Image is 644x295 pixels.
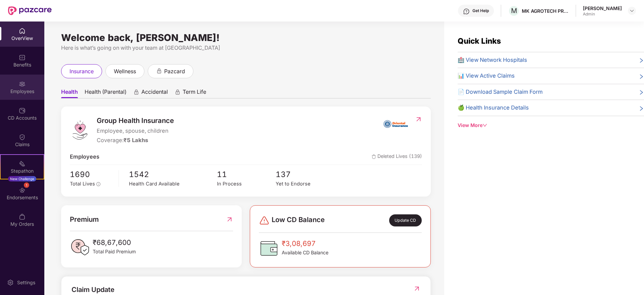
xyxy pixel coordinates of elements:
span: Total Lives [70,181,95,187]
span: Accidental [141,88,168,98]
span: Employees [70,153,99,161]
div: Stepathon [1,168,44,174]
div: Health Card Available [129,180,217,188]
span: Term Life [183,88,206,98]
span: Low CD Balance [272,214,325,226]
div: Welcome back, [PERSON_NAME]! [61,35,431,40]
span: Group Health Insurance [97,115,174,126]
img: svg+xml;base64,PHN2ZyBpZD0iRGFuZ2VyLTMyeDMyIiB4bWxucz0iaHR0cDovL3d3dy53My5vcmcvMjAwMC9zdmciIHdpZH... [259,215,270,226]
span: 137 [276,168,334,180]
img: svg+xml;base64,PHN2ZyBpZD0iRW1wbG95ZWVzIiB4bWxucz0iaHR0cDovL3d3dy53My5vcmcvMjAwMC9zdmciIHdpZHRoPS... [19,81,26,87]
span: pazcard [164,67,185,76]
div: Here is what’s going on with your team at [GEOGRAPHIC_DATA] [61,44,431,52]
span: 🍏 Health Insurance Details [458,103,529,112]
div: Admin [583,11,622,17]
span: M [511,7,517,15]
span: ₹3,08,697 [282,238,328,249]
img: svg+xml;base64,PHN2ZyBpZD0iQ0RfQWNjb3VudHMiIGRhdGEtbmFtZT0iQ0QgQWNjb3VudHMiIHhtbG5zPSJodHRwOi8vd3... [19,107,26,114]
span: 1542 [129,168,217,180]
div: Coverage: [97,136,174,145]
span: Quick Links [458,36,501,45]
span: insurance [70,67,94,76]
span: 📄 Download Sample Claim Form [458,88,543,96]
img: PaidPremiumIcon [70,237,90,257]
div: animation [156,68,162,74]
img: svg+xml;base64,PHN2ZyBpZD0iSG9tZSIgeG1sbnM9Imh0dHA6Ly93d3cudzMub3JnLzIwMDAvc3ZnIiB3aWR0aD0iMjAiIG... [19,28,26,34]
span: Available CD Balance [282,249,328,256]
span: down [482,123,487,128]
div: 1 [24,182,29,188]
div: Get Help [472,8,489,13]
img: RedirectIcon [415,116,422,123]
div: animation [175,89,181,95]
span: 1690 [70,168,114,180]
img: svg+xml;base64,PHN2ZyBpZD0iU2V0dGluZy0yMHgyMCIgeG1sbnM9Imh0dHA6Ly93d3cudzMub3JnLzIwMDAvc3ZnIiB3aW... [7,279,14,286]
span: Employee, spouse, children [97,127,174,135]
div: MK AGROTECH PRIVATE LIMITED [522,8,569,14]
img: svg+xml;base64,PHN2ZyBpZD0iRW5kb3JzZW1lbnRzIiB4bWxucz0iaHR0cDovL3d3dy53My5vcmcvMjAwMC9zdmciIHdpZH... [19,187,26,194]
div: Update CD [389,214,422,226]
img: CDBalanceIcon [259,238,279,258]
span: info-circle [96,182,100,186]
img: insurerIcon [383,115,408,132]
span: Health (Parental) [85,88,127,98]
span: Total Paid Premium [93,248,136,255]
div: View More [458,122,644,129]
span: ₹5 Lakhs [124,137,148,143]
span: right [639,73,644,80]
span: 📊 View Active Claims [458,72,515,80]
span: right [639,89,644,96]
div: Settings [15,279,37,286]
div: [PERSON_NAME] [583,5,622,11]
img: RedirectIcon [226,214,233,225]
div: animation [133,89,139,95]
img: RedirectIcon [413,285,420,292]
span: wellness [114,67,136,76]
img: svg+xml;base64,PHN2ZyB4bWxucz0iaHR0cDovL3d3dy53My5vcmcvMjAwMC9zdmciIHdpZHRoPSIyMSIgaGVpZ2h0PSIyMC... [19,160,26,167]
img: svg+xml;base64,PHN2ZyBpZD0iTXlfT3JkZXJzIiBkYXRhLW5hbWU9Ik15IE9yZGVycyIgeG1sbnM9Imh0dHA6Ly93d3cudz... [19,213,26,220]
img: svg+xml;base64,PHN2ZyBpZD0iRHJvcGRvd24tMzJ4MzIiIHhtbG5zPSJodHRwOi8vd3d3LnczLm9yZy8yMDAwL3N2ZyIgd2... [629,8,635,13]
img: New Pazcare Logo [8,6,52,15]
img: svg+xml;base64,PHN2ZyBpZD0iQ2xhaW0iIHhtbG5zPSJodHRwOi8vd3d3LnczLm9yZy8yMDAwL3N2ZyIgd2lkdGg9IjIwIi... [19,134,26,140]
img: svg+xml;base64,PHN2ZyBpZD0iQmVuZWZpdHMiIHhtbG5zPSJodHRwOi8vd3d3LnczLm9yZy8yMDAwL3N2ZyIgd2lkdGg9Ij... [19,54,26,61]
span: ₹68,67,600 [93,237,136,248]
div: In Process [217,180,276,188]
span: 11 [217,168,276,180]
div: Yet to Endorse [276,180,334,188]
span: right [639,57,644,65]
span: Health [61,88,78,98]
img: logo [70,120,90,140]
div: New Challenge [8,176,36,181]
span: Deleted Lives (139) [372,153,422,161]
img: svg+xml;base64,PHN2ZyBpZD0iSGVscC0zMngzMiIgeG1sbnM9Imh0dHA6Ly93d3cudzMub3JnLzIwMDAvc3ZnIiB3aWR0aD... [463,8,470,15]
img: deleteIcon [372,155,376,159]
span: Premium [70,214,99,225]
span: right [639,105,644,112]
span: 🏥 View Network Hospitals [458,56,527,65]
div: Claim Update [72,285,114,295]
